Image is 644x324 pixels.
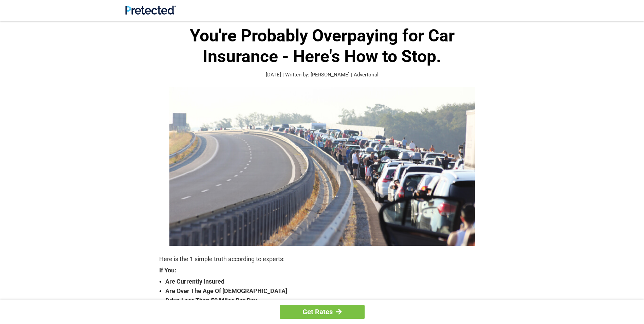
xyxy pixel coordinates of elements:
img: Site Logo [125,5,176,15]
p: [DATE] | Written by: [PERSON_NAME] | Advertorial [159,71,485,79]
h1: You're Probably Overpaying for Car Insurance - Here's How to Stop. [159,25,485,67]
p: Here is the 1 simple truth according to experts: [159,254,485,264]
strong: Are Currently Insured [165,277,485,286]
strong: Are Over The Age Of [DEMOGRAPHIC_DATA] [165,286,485,296]
strong: If You: [159,267,485,273]
a: Get Rates [280,305,365,319]
strong: Drive Less Than 50 Miles Per Day [165,296,485,305]
a: Site Logo [125,10,176,16]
